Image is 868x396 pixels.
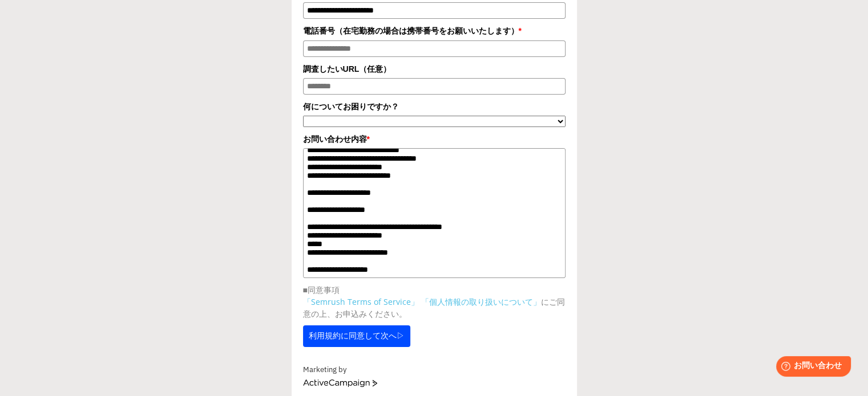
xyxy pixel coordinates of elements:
[303,284,566,296] p: ■同意事項
[303,325,410,347] button: 利用規約に同意して次へ▷
[303,296,566,320] p: にご同意の上、お申込みください。
[303,25,566,37] label: 電話番号（在宅勤務の場合は携帯番号をお願いいたします）
[303,133,566,145] label: お問い合わせ内容
[303,63,566,75] label: 調査したいURL（任意）
[766,352,855,383] iframe: Help widget launcher
[421,296,541,307] a: 「個人情報の取り扱いについて」
[303,364,566,376] div: Marketing by
[303,296,419,307] a: 「Semrush Terms of Service」
[303,100,566,113] label: 何についてお困りですか？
